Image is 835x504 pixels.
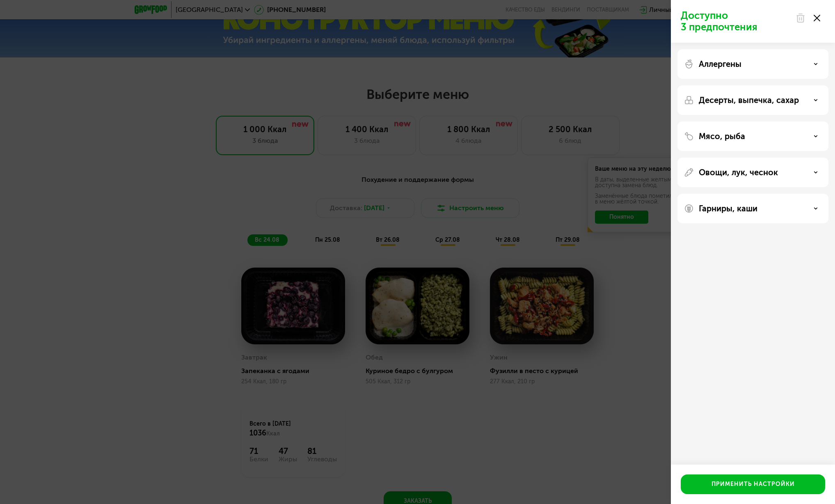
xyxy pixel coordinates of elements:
[699,204,757,213] p: Гарниры, каши
[699,167,778,177] p: Овощи, лук, чеснок
[699,59,741,69] p: Аллергены
[681,10,791,33] p: Доступно 3 предпочтения
[699,95,799,105] p: Десерты, выпечка, сахар
[681,474,825,494] button: Применить настройки
[699,131,745,141] p: Мясо, рыба
[711,480,795,488] div: Применить настройки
